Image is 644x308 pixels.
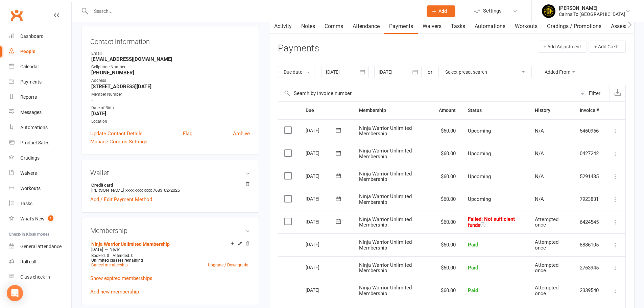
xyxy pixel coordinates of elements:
td: 6424545 [574,211,605,234]
a: Automations [470,19,510,34]
a: Dashboard [9,29,71,44]
a: Upgrade / Downgrade [208,263,248,267]
div: [DATE] [306,285,337,295]
strong: Credit card [91,183,246,188]
a: Calendar [9,59,71,74]
span: N/A [535,173,544,180]
a: Workouts [9,181,71,196]
div: Product Sales [20,140,49,145]
span: Add [438,8,447,14]
td: 5460966 [574,119,605,142]
strong: [EMAIL_ADDRESS][DOMAIN_NAME] [91,56,250,62]
div: Payments [20,79,42,85]
strong: - [91,97,250,103]
a: Tasks [446,19,470,34]
div: People [20,49,35,54]
h3: Payments [278,43,319,54]
div: Tasks [20,201,32,206]
a: What's New1 [9,211,71,227]
div: Open Intercom Messenger [7,285,23,301]
span: Booked: 0 [91,253,109,258]
div: Calendar [20,64,39,69]
td: 2763945 [574,256,605,279]
th: Due [300,102,353,119]
strong: [PHONE_NUMBER] [91,70,250,76]
div: Cellphone Number [91,64,250,70]
a: Workouts [510,19,542,34]
a: Tasks [9,196,71,211]
button: Filter [576,85,610,101]
td: 5291435 [574,165,605,188]
h3: Contact information [90,35,250,45]
span: Ninja Warrior Unlimited Membership [359,193,412,205]
button: Add [427,5,455,17]
div: Reports [20,94,37,100]
a: General attendance kiosk mode [9,239,71,254]
td: $60.00 [433,142,462,165]
th: Amount [433,102,462,119]
a: Automations [9,120,71,135]
a: Payments [9,74,71,90]
div: [DATE] [306,171,337,181]
a: Attendance [348,19,384,34]
a: Add new membership [90,289,139,295]
td: $60.00 [433,211,462,234]
td: $60.00 [433,188,462,211]
div: General attendance [20,244,62,249]
td: 8886105 [574,233,605,256]
a: Activity [269,19,296,34]
button: + Add Adjustment [538,41,587,53]
span: Ninja Warrior Unlimited Membership [359,239,412,251]
div: [DATE] [306,125,337,136]
a: Payments [384,19,418,34]
div: Roll call [20,259,36,264]
div: Waivers [20,170,37,176]
td: 7923831 [574,188,605,211]
a: Cancel membership [91,263,128,267]
span: : Not sufficient funds [468,216,515,228]
span: Paid [468,287,478,293]
a: Reports [9,90,71,105]
button: Due date [278,66,315,78]
a: Messages [9,105,71,120]
span: Attempted once [535,285,558,297]
span: Ninja Warrior Unlimited Membership [359,171,412,183]
span: Upcoming [468,150,491,157]
div: Location [91,118,250,125]
a: Manage Comms Settings [90,138,147,146]
div: Gradings [20,155,40,161]
div: Dashboard [20,33,44,39]
a: Archive [233,129,250,138]
td: $60.00 [433,279,462,302]
a: People [9,44,71,59]
div: [DATE] [306,262,337,273]
div: Messages [20,110,42,115]
span: [DATE] [91,247,103,252]
span: Ninja Warrior Unlimited Membership [359,262,412,274]
input: Search... [89,6,418,16]
span: Ninja Warrior Unlimited Membership [359,125,412,137]
span: Settings [483,3,502,19]
a: Roll call [9,254,71,269]
span: N/A [535,150,544,157]
span: Paid [468,265,478,271]
a: Update Contact Details [90,129,143,138]
strong: [STREET_ADDRESS][DATE] [91,84,250,90]
td: $60.00 [433,119,462,142]
span: Attempted once [535,239,558,251]
div: Member Number [91,91,250,98]
div: [DATE] [306,216,337,227]
div: Filter [589,89,600,97]
span: Attempted once [535,216,558,228]
span: Attended: 0 [113,253,134,258]
td: $60.00 [433,233,462,256]
div: — [90,247,250,252]
a: Notes [296,19,320,34]
input: Search by invoice number [278,85,576,101]
a: Waivers [9,166,71,181]
span: N/A [535,128,544,134]
th: Membership [353,102,433,119]
div: [DATE] [306,148,337,158]
div: Cairns To [GEOGRAPHIC_DATA] [559,11,625,17]
div: Automations [20,125,48,130]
